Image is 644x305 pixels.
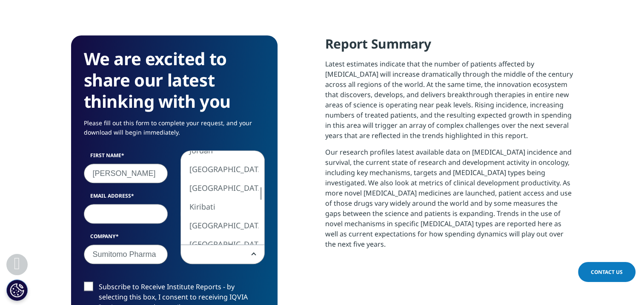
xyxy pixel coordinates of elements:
[591,268,623,276] span: Contact Us
[181,235,258,253] li: [GEOGRAPHIC_DATA]
[325,35,573,59] h4: Report Summary
[578,262,635,282] a: Contact Us
[181,216,258,235] li: [GEOGRAPHIC_DATA]
[84,192,168,204] label: Email Address
[181,178,258,197] li: [GEOGRAPHIC_DATA]
[181,197,258,216] li: Kiribati
[84,48,265,112] h3: We are excited to share our latest thinking with you
[84,152,168,164] label: First Name
[181,160,258,178] li: [GEOGRAPHIC_DATA]
[6,279,28,301] button: Cookie 設定
[325,59,573,147] p: Latest estimates indicate that the number of patients affected by [MEDICAL_DATA] will increase dr...
[84,118,265,144] p: Please fill out this form to complete your request, and your download will begin immediately.
[84,233,168,245] label: Company
[325,147,573,256] p: Our research profiles latest available data on [MEDICAL_DATA] incidence and survival, the current...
